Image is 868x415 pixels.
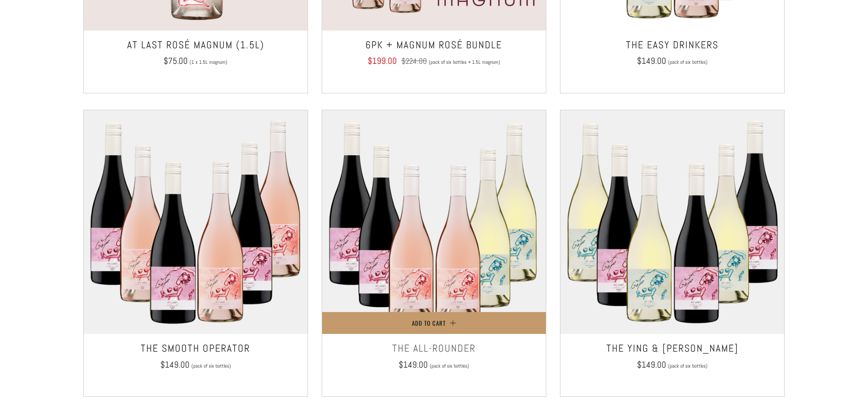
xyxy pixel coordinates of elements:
[88,339,303,358] h3: The Smooth Operator
[565,36,780,54] h3: The Easy Drinkers
[668,364,708,369] span: (pack of six bottles)
[560,36,784,82] a: The Easy Drinkers $149.00 (pack of six bottles)
[429,60,500,65] span: (pack of six bottles + 1.5L magnum)
[322,312,546,334] button: Add to Cart
[84,36,308,82] a: At Last Rosé Magnum (1.5L) $75.00 (1 x 1.5L magnum)
[84,339,308,385] a: The Smooth Operator $149.00 (pack of six bottles)
[190,60,227,65] span: (1 x 1.5L magnum)
[637,55,666,67] span: $149.00
[322,339,546,385] a: THE ALL-ROUNDER $149.00 (pack of six bottles)
[164,55,188,67] span: $75.00
[191,364,231,369] span: (pack of six bottles)
[327,36,541,54] h3: 6PK + MAGNUM ROSÉ BUNDLE
[88,36,303,54] h3: At Last Rosé Magnum (1.5L)
[399,359,428,370] span: $149.00
[401,56,427,66] span: $224.00
[637,359,666,370] span: $149.00
[668,60,708,65] span: (pack of six bottles)
[560,339,784,385] a: The Ying & [PERSON_NAME] $149.00 (pack of six bottles)
[412,318,446,328] span: Add to Cart
[327,339,541,358] h3: THE ALL-ROUNDER
[322,36,546,82] a: 6PK + MAGNUM ROSÉ BUNDLE $199.00 $224.00 (pack of six bottles + 1.5L magnum)
[368,55,397,67] span: $199.00
[160,359,190,370] span: $149.00
[430,364,469,369] span: (pack of six bottles)
[565,339,780,358] h3: The Ying & [PERSON_NAME]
